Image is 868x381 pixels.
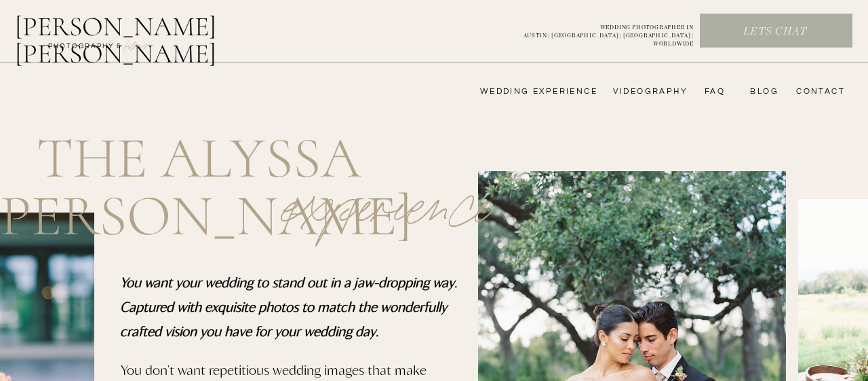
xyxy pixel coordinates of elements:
[609,86,688,97] a: videography
[501,24,694,39] a: WEDDING PHOTOGRAPHER INAUSTIN | [GEOGRAPHIC_DATA] | [GEOGRAPHIC_DATA] | WORLDWIDE
[792,86,845,97] a: CONTACT
[15,13,287,46] a: [PERSON_NAME] [PERSON_NAME]
[111,37,161,53] a: FILMs
[745,86,778,97] a: bLog
[120,274,457,339] b: You want your wedding to stand out in a jaw-dropping way. Captured with exquisite photos to match...
[501,24,694,39] p: WEDDING PHOTOGRAPHER IN AUSTIN | [GEOGRAPHIC_DATA] | [GEOGRAPHIC_DATA] | WORLDWIDE
[698,86,725,97] a: FAQ
[461,86,597,97] a: wedding experience
[701,24,850,39] a: Lets chat
[41,41,130,58] a: photography &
